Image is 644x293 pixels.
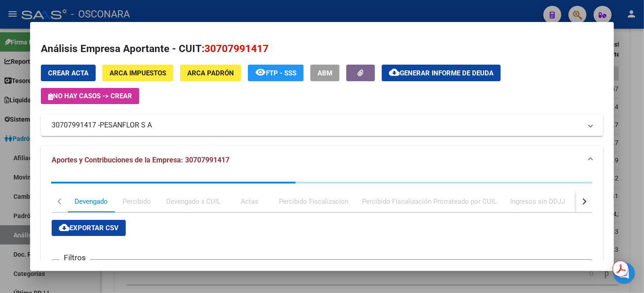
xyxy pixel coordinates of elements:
[123,197,151,206] div: Percibido
[248,65,304,81] button: FTP - SSS
[59,224,119,232] span: Exportar CSV
[318,69,332,77] span: ABM
[41,41,603,57] h2: Análisis Empresa Aportante - CUIT:
[389,67,400,78] mat-icon: cloud_download
[187,69,234,77] span: ARCA Padrón
[41,88,139,104] button: No hay casos -> Crear
[362,197,497,206] div: Percibido Fiscalización Prorrateado por CUIL
[110,69,166,77] span: ARCA Impuestos
[48,69,88,77] span: Crear Acta
[382,65,501,81] button: Generar informe de deuda
[255,67,266,78] mat-icon: remove_red_eye
[241,197,259,206] div: Actas
[48,92,132,100] span: No hay casos -> Crear
[41,146,603,175] mat-expansion-panel-header: Aportes y Contribuciones de la Empresa: 30707991417
[166,197,221,206] div: Devengado x CUIL
[41,65,96,81] button: Crear Acta
[102,65,173,81] button: ARCA Impuestos
[279,197,348,206] div: Percibido Fiscalizacion
[75,197,108,206] div: Devengado
[41,114,603,136] mat-expansion-panel-header: 30707991417 -PESANFLOR S A
[52,220,126,236] button: Exportar CSV
[400,69,494,77] span: Generar informe de deuda
[52,120,582,131] mat-panel-title: 30707991417 -
[266,69,296,77] span: FTP - SSS
[310,65,340,81] button: ABM
[59,222,70,233] mat-icon: cloud_download
[100,120,152,131] span: PESANFLOR S A
[204,43,269,54] span: 30707991417
[52,156,229,164] span: Aportes y Contribuciones de la Empresa: 30707991417
[59,253,90,262] h3: Filtros
[510,197,565,206] div: Ingresos sin DDJJ
[180,65,241,81] button: ARCA Padrón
